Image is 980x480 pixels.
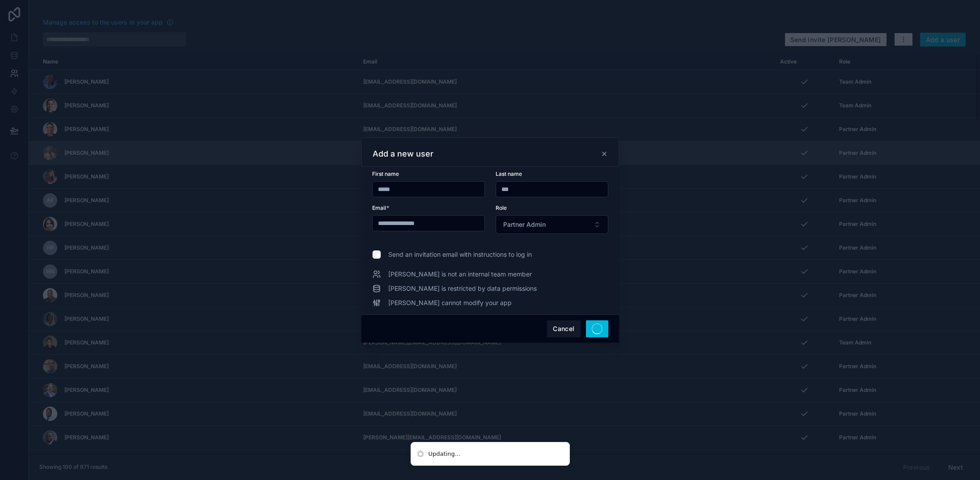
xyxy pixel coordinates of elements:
[496,204,507,211] span: Role
[496,170,522,177] span: Last name
[388,298,512,307] span: [PERSON_NAME] cannot modify your app
[372,250,381,259] input: Send an invitation email with instructions to log in
[547,320,580,337] button: Cancel
[372,170,399,177] span: First name
[372,204,386,211] span: Email
[388,284,537,293] span: [PERSON_NAME] is restricted by data permissions
[503,220,546,229] span: Partner Admin
[373,149,433,159] h3: Add a new user
[496,215,608,234] button: Select Button
[388,250,532,259] span: Send an invitation email with instructions to log in
[428,450,461,459] div: Updating...
[388,270,532,279] span: [PERSON_NAME] is not an internal team member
